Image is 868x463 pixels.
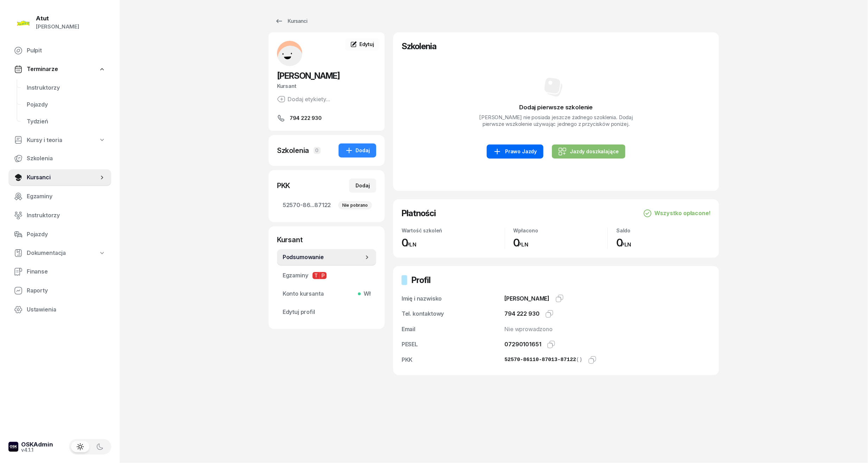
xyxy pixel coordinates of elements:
span: Pojazdy [27,230,106,239]
div: 07290101651 [505,340,541,349]
span: 0 [314,147,321,154]
span: Kursanci [27,173,99,182]
div: Wpłacono [514,227,608,233]
img: logo-xs-dark@2x.png [8,442,18,452]
div: Kursant [277,235,376,245]
a: Podsumowanie [277,249,376,266]
div: Saldo [616,227,711,233]
h3: Dodaj pierwsze szkolenie [402,103,711,112]
div: 0 [514,236,608,249]
span: Finanse [27,267,106,276]
div: Prawo Jazdy [493,147,537,156]
div: 52570-86110-87013-87122 [505,355,583,365]
div: Jazdy doszkalające [558,147,619,156]
a: Pulpit [8,42,111,59]
div: Wartość szkoleń [402,227,505,233]
a: Kursanci [8,169,111,186]
span: Edytuj profil [283,308,371,317]
a: Instruktorzy [21,79,111,96]
div: PKK [277,181,290,191]
small: PLN [518,241,529,248]
div: v4.1.1 [21,448,53,452]
span: Podsumowanie [283,253,364,262]
span: [PERSON_NAME] [277,71,340,81]
small: PLN [406,241,417,248]
button: Dodaj [339,143,376,157]
a: Instruktorzy [8,207,111,224]
div: Kursanci [275,17,307,25]
a: Finanse [8,263,111,280]
span: Terminarze [27,65,58,74]
a: Edytuj [345,38,379,51]
div: Nie wprowadzono [505,325,711,334]
span: Instruktorzy [27,211,106,220]
a: Pojazdy [8,226,111,243]
span: Pojazdy [27,100,106,109]
a: Konto kursantaWł [277,285,376,302]
div: Szkolenia [277,146,309,155]
span: Egzaminy [283,271,371,280]
a: Terminarze [8,61,111,77]
div: Dodaj [356,181,370,190]
div: Atut [36,15,79,21]
a: Egzaminy [8,188,111,205]
span: Imię i nazwisko [402,295,442,302]
a: Raporty [8,282,111,299]
a: Kursanci [269,14,314,28]
a: Szkolenia [8,150,111,167]
span: Ustawienia [27,305,106,314]
span: Szkolenia [27,154,106,163]
span: P [320,272,327,279]
div: OSKAdmin [21,442,53,448]
div: 794 222 930 [505,309,540,319]
span: T [313,272,320,279]
button: Dodaj etykiety... [277,95,330,103]
span: 794 222 930 [290,114,322,122]
h2: Szkolenia [402,41,711,52]
p: [PERSON_NAME] nie posiada jeszcze żadnego szoklenia. Dodaj pierwsze wszkolenie używając jednego z... [477,114,635,128]
a: 52570-86...87122Nie pobrano [277,197,376,214]
span: Instruktorzy [27,83,106,92]
div: PESEL [402,340,505,349]
span: Wł [361,289,371,298]
span: () [576,357,583,363]
span: Kursy i teoria [27,136,62,145]
a: Edytuj profil [277,304,376,321]
button: Dodaj [349,179,376,193]
a: Prawo Jazdy [487,144,543,159]
span: Egzaminy [27,192,106,201]
div: 0 [402,236,505,249]
div: Nie pobrano [338,201,372,210]
span: Pulpit [27,46,106,55]
a: Jazdy doszkalające [552,144,625,159]
a: EgzaminyTP [277,267,376,284]
small: PLN [621,241,631,248]
div: Dodaj [345,146,370,155]
span: [PERSON_NAME] [505,295,550,302]
span: Dokumentacja [27,249,66,258]
a: Tydzień [21,113,111,130]
div: PKK [402,355,505,365]
h2: Profil [411,275,430,286]
div: Tel. kontaktowy [402,309,505,319]
a: Pojazdy [21,96,111,113]
a: Ustawienia [8,301,111,318]
span: Tydzień [27,117,106,126]
h2: Płatności [402,208,436,219]
div: Email [402,325,505,334]
a: 794 222 930 [277,114,376,122]
span: Edytuj [359,41,374,47]
div: Kursant [277,82,376,91]
a: Dokumentacja [8,245,111,261]
div: [PERSON_NAME] [36,22,79,31]
div: 0 [616,236,711,249]
span: Raporty [27,286,106,295]
a: Kursy i teoria [8,132,111,148]
div: Wszystko opłacone! [643,209,711,218]
span: 52570-86...87122 [283,201,371,210]
span: Konto kursanta [283,289,371,298]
